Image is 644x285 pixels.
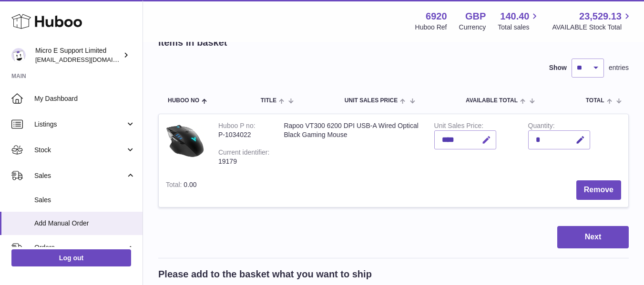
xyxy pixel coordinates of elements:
[11,249,131,266] a: Log out
[557,226,629,248] button: Next
[426,10,447,23] strong: 6920
[549,63,567,72] label: Show
[34,120,125,129] span: Listings
[218,122,256,132] div: Huboo P no
[184,181,196,188] span: 0.00
[34,219,135,228] span: Add Manual Order
[158,36,227,49] h2: Items in basket
[576,180,621,200] button: Remove
[34,171,125,180] span: Sales
[218,157,269,166] div: 19179
[434,122,483,132] label: Unit Sales Price
[34,196,135,205] span: Sales
[34,146,125,155] span: Stock
[459,23,486,32] div: Currency
[552,10,633,32] a: 23,529.13 AVAILABLE Stock Total
[579,10,622,23] span: 23,529.13
[35,46,121,64] div: Micro E Support Limited
[465,10,486,23] strong: GBP
[168,98,199,104] span: Huboo no
[34,243,125,252] span: Orders
[35,56,140,63] span: [EMAIL_ADDRESS][DOMAIN_NAME]
[166,121,204,159] img: Rapoo VT300 6200 DPI USB-A Wired Optical Black Gaming Mouse
[158,268,372,281] h2: Please add to the basket what you want to ship
[586,98,604,104] span: Total
[415,23,447,32] div: Huboo Ref
[345,98,398,104] span: Unit Sales Price
[11,48,26,62] img: contact@micropcsupport.com
[609,63,629,72] span: entries
[166,181,184,191] label: Total
[498,23,540,32] span: Total sales
[552,23,633,32] span: AVAILABLE Stock Total
[466,98,518,104] span: AVAILABLE Total
[498,10,540,32] a: 140.40 Total sales
[34,94,135,103] span: My Dashboard
[528,122,555,132] label: Quantity
[261,98,276,104] span: Title
[218,148,269,158] div: Current identifier
[276,114,427,173] td: Rapoo VT300 6200 DPI USB-A Wired Optical Black Gaming Mouse
[500,10,529,23] span: 140.40
[218,130,269,139] div: P-1034022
